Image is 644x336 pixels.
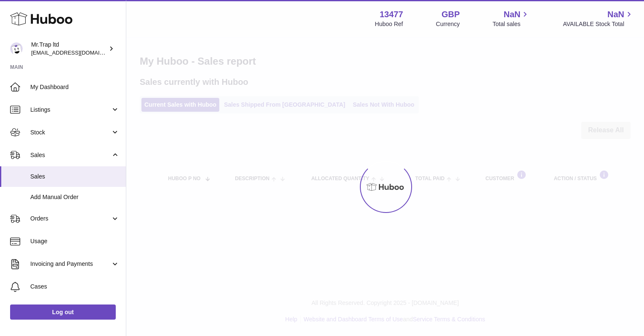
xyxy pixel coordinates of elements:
span: Sales [30,173,120,181]
img: office@grabacz.eu [10,42,23,55]
div: Currency [436,20,460,28]
span: Listings [30,106,111,114]
span: Add Manual Order [30,193,120,201]
span: Total sales [492,20,530,28]
div: Mr.Trap ltd [31,41,107,57]
span: Invoicing and Payments [30,260,111,268]
div: Huboo Ref [375,20,403,28]
span: AVAILABLE Stock Total [563,20,634,28]
a: Log out [10,304,116,320]
span: Sales [30,151,111,159]
span: NaN [503,9,520,20]
strong: 13477 [380,9,403,20]
span: My Dashboard [30,83,120,91]
strong: GBP [442,9,460,20]
span: NaN [607,9,624,20]
a: NaN AVAILABLE Stock Total [563,9,634,28]
span: Orders [30,215,111,223]
span: [EMAIL_ADDRESS][DOMAIN_NAME] [31,49,124,56]
span: Stock [30,129,111,136]
span: Usage [30,237,120,245]
a: NaN Total sales [492,9,530,28]
span: Cases [30,283,120,291]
